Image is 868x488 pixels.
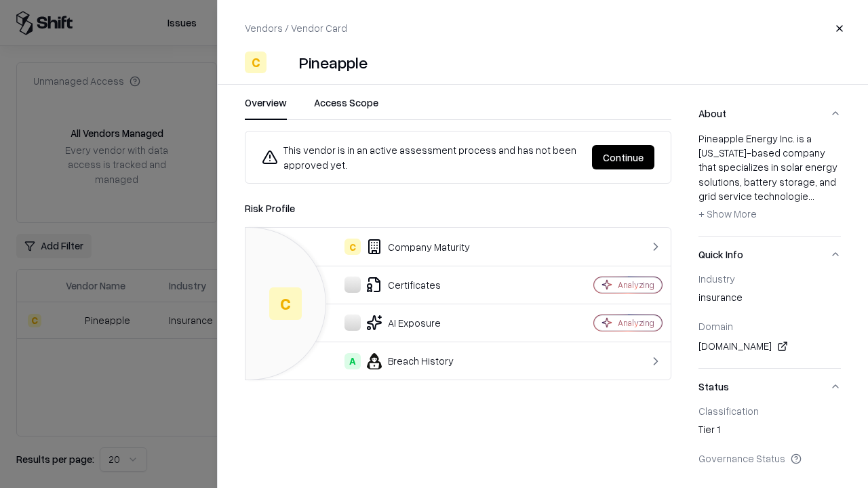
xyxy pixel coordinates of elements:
div: Analyzing [618,279,654,291]
div: Breach History [256,353,547,369]
div: Pineapple Energy Inc. is a [US_STATE]-based company that specializes in solar energy solutions, b... [698,131,841,225]
div: Domain [698,320,841,332]
span: ... [808,190,814,202]
div: C [344,239,361,255]
button: Quick Info [698,237,841,272]
div: About [698,131,841,236]
div: A [344,353,361,369]
div: Certificates [256,277,547,293]
div: Risk Profile [245,200,671,216]
div: C [245,52,267,73]
div: Tier 1 [698,422,841,441]
div: Analyzing [618,317,654,329]
div: insurance [698,290,841,309]
button: Continue [592,145,654,169]
div: Governance Status [698,452,841,464]
div: Company Maturity [256,239,547,255]
div: C [269,287,302,320]
div: AI Exposure [256,314,547,331]
div: Industry [698,272,841,285]
div: Quick Info [698,272,841,368]
img: Pineapple [272,52,294,73]
div: Pineapple [299,52,368,73]
span: + Show More [698,207,757,220]
div: Classification [698,405,841,417]
p: Vendors / Vendor Card [245,21,347,35]
button: Status [698,369,841,405]
div: This vendor is in an active assessment process and has not been approved yet. [262,142,581,172]
button: Overview [245,96,287,120]
button: + Show More [698,203,757,225]
button: Access Scope [314,96,378,120]
button: About [698,96,841,131]
div: [DOMAIN_NAME] [698,338,841,354]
